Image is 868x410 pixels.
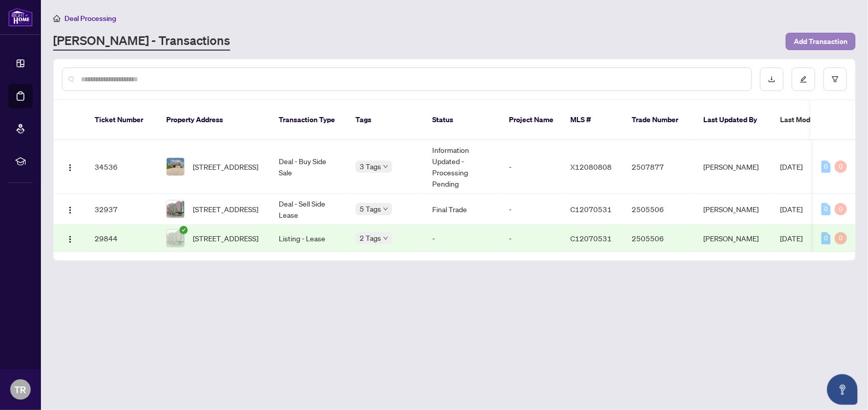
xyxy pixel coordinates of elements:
[760,67,784,91] button: download
[167,200,184,218] img: thumbnail-img
[772,100,864,140] th: Last Modified Date
[794,33,848,50] span: Add Transaction
[695,225,772,252] td: [PERSON_NAME]
[695,100,772,140] th: Last Updated By
[167,158,184,175] img: thumbnail-img
[158,100,271,140] th: Property Address
[424,100,501,140] th: Status
[347,100,424,140] th: Tags
[86,140,158,194] td: 34536
[193,161,258,172] span: [STREET_ADDRESS]
[64,14,116,23] span: Deal Processing
[501,140,562,194] td: -
[562,100,624,140] th: MLS #
[383,236,388,241] span: down
[821,161,831,173] div: 0
[780,114,842,125] span: Last Modified Date
[62,201,78,217] button: Logo
[821,232,831,244] div: 0
[180,226,188,234] span: check-circle
[768,76,775,83] span: download
[66,164,74,172] img: Logo
[271,194,347,225] td: Deal - Sell Side Lease
[624,140,695,194] td: 2507877
[424,140,501,194] td: Information Updated - Processing Pending
[62,158,78,175] button: Logo
[193,233,258,244] span: [STREET_ADDRESS]
[424,225,501,252] td: -
[383,207,388,212] span: down
[8,8,33,27] img: logo
[15,382,27,397] span: TR
[86,194,158,225] td: 32937
[570,162,612,171] span: X12080808
[66,235,74,243] img: Logo
[86,225,158,252] td: 29844
[780,204,803,214] span: [DATE]
[780,234,803,243] span: [DATE]
[86,100,158,140] th: Ticket Number
[66,206,74,214] img: Logo
[835,161,847,173] div: 0
[792,67,815,91] button: edit
[832,76,839,83] span: filter
[167,230,184,247] img: thumbnail-img
[501,194,562,225] td: -
[624,194,695,225] td: 2505506
[424,194,501,225] td: Final Trade
[62,230,78,246] button: Logo
[570,204,612,214] span: C12070531
[824,67,847,91] button: filter
[780,162,803,171] span: [DATE]
[501,100,562,140] th: Project Name
[835,232,847,244] div: 0
[193,203,258,215] span: [STREET_ADDRESS]
[624,100,695,140] th: Trade Number
[271,140,347,194] td: Deal - Buy Side Sale
[271,100,347,140] th: Transaction Type
[624,225,695,252] td: 2505506
[53,32,230,51] a: [PERSON_NAME] - Transactions
[570,234,612,243] span: C12070531
[835,203,847,215] div: 0
[827,374,858,405] button: Open asap
[800,76,807,83] span: edit
[271,225,347,252] td: Listing - Lease
[821,203,831,215] div: 0
[501,225,562,252] td: -
[360,161,381,172] span: 3 Tags
[360,232,381,244] span: 2 Tags
[695,194,772,225] td: [PERSON_NAME]
[53,15,60,22] span: home
[786,33,856,50] button: Add Transaction
[383,164,388,169] span: down
[360,203,381,215] span: 5 Tags
[695,140,772,194] td: [PERSON_NAME]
